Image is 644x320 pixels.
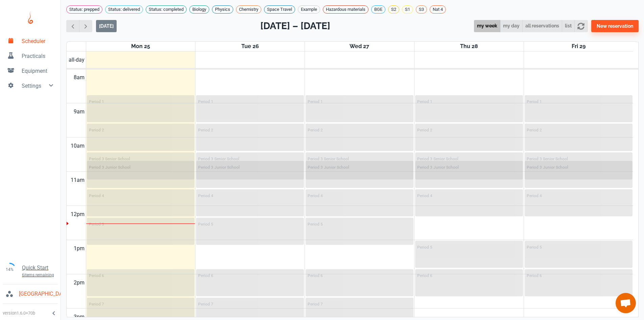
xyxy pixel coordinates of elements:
[89,128,104,132] p: Period 2
[298,5,320,14] div: Example
[69,137,86,154] div: 10am
[323,6,368,13] span: Hazardous materials
[417,156,458,161] p: Period 3 Senior School
[591,20,639,32] button: New reservation
[212,5,233,14] div: Physics
[388,5,399,14] div: S2
[72,69,86,86] div: 8am
[69,172,86,189] div: 11am
[308,156,349,161] p: Period 3 Senior School
[236,6,261,13] span: Chemistry
[89,273,104,278] p: Period 6
[89,193,104,198] p: Period 4
[430,5,446,14] div: Nat 4
[308,128,323,132] p: Period 2
[72,274,86,291] div: 2pm
[323,5,368,14] div: Hazardous materials
[527,165,568,170] p: Period 3 Junior School
[96,20,117,32] button: [DATE]
[430,6,446,13] span: Nat 4
[372,6,385,13] span: BGE
[459,42,479,51] a: August 28, 2025
[570,42,587,51] a: August 29, 2025
[308,273,323,278] p: Period 6
[89,222,104,227] p: Period 5
[105,5,143,14] div: Status: delivered
[402,5,413,14] div: S1
[198,273,213,278] p: Period 6
[308,165,349,170] p: Period 3 Junior School
[522,20,562,33] button: all reservations
[198,193,213,198] p: Period 4
[264,5,295,14] div: Space Travel
[130,42,151,51] a: August 25, 2025
[527,193,542,198] p: Period 4
[417,99,432,104] p: Period 1
[416,5,427,14] div: S3
[198,302,213,306] p: Period 7
[562,20,575,33] button: list
[79,20,92,33] button: Next week
[236,5,261,14] div: Chemistry
[308,222,323,227] p: Period 5
[146,5,187,14] div: Status: completed
[66,5,102,14] div: Status: prepped
[417,193,432,198] p: Period 4
[72,103,86,120] div: 9am
[500,20,523,33] button: my day
[388,6,399,13] span: S2
[616,293,636,313] a: Open chat
[189,5,209,14] div: Biology
[89,165,130,170] p: Period 3 Junior School
[474,20,500,33] button: my week
[348,42,371,51] a: August 27, 2025
[240,42,260,51] a: August 26, 2025
[212,6,233,13] span: Physics
[298,6,320,13] span: Example
[146,6,186,13] span: Status: completed
[308,302,323,306] p: Period 7
[105,6,143,13] span: Status: delivered
[527,273,542,278] p: Period 6
[527,128,542,132] p: Period 2
[198,128,213,132] p: Period 2
[198,156,239,161] p: Period 3 Senior School
[308,193,323,198] p: Period 4
[72,240,86,257] div: 1pm
[402,6,413,13] span: S1
[527,99,542,104] p: Period 1
[198,222,213,227] p: Period 5
[574,20,588,33] button: refresh
[69,206,86,223] div: 12pm
[89,302,104,306] p: Period 7
[417,165,459,170] p: Period 3 Junior School
[89,99,104,104] p: Period 1
[190,6,209,13] span: Biology
[308,99,323,104] p: Period 1
[67,56,86,64] span: all-day
[371,5,385,14] div: BGE
[264,6,295,13] span: Space Travel
[198,99,213,104] p: Period 1
[66,20,79,33] button: Previous week
[67,6,102,13] span: Status: prepped
[416,6,427,13] span: S3
[417,245,432,250] p: Period 5
[89,156,130,161] p: Period 3 Senior School
[527,156,568,161] p: Period 3 Senior School
[260,19,330,33] h2: [DATE] – [DATE]
[527,245,542,250] p: Period 5
[417,273,432,278] p: Period 6
[417,128,432,132] p: Period 2
[198,165,240,170] p: Period 3 Junior School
